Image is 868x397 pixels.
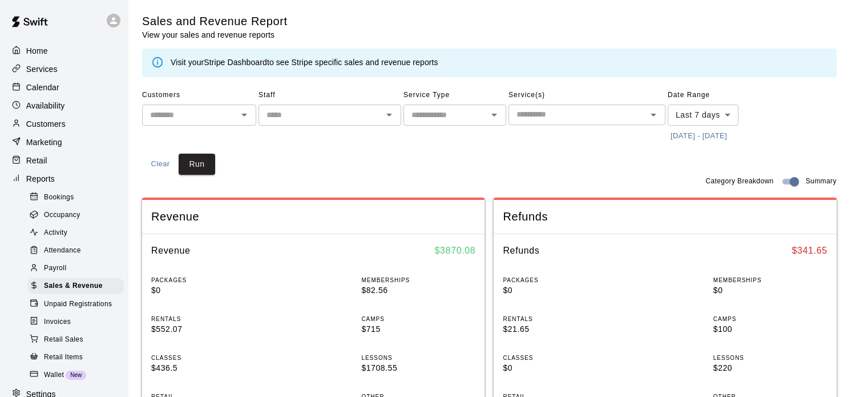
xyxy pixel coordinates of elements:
[503,354,617,362] p: CLASSES
[26,137,62,148] p: Marketing
[151,362,265,374] p: $436.5
[259,86,401,105] span: Staff
[44,210,80,221] span: Occupancy
[27,367,124,383] div: WalletNew
[503,284,617,296] p: $0
[713,284,827,296] p: $0
[151,284,265,296] p: $0
[713,276,827,284] p: MEMBERSHIPS
[27,366,128,384] a: WalletNew
[503,362,617,374] p: $0
[27,224,128,242] a: Activity
[44,370,64,381] span: Wallet
[503,209,827,224] span: Refunds
[27,348,128,366] a: Retail Items
[151,323,265,335] p: $552.07
[713,315,827,323] p: CAMPS
[27,207,124,223] div: Occupancy
[27,190,124,206] div: Bookings
[503,323,617,335] p: $21.65
[27,350,124,366] div: Retail Items
[792,243,827,258] h6: $ 341.65
[27,260,128,278] a: Payroll
[151,209,475,224] span: Revenue
[27,313,128,331] a: Invoices
[9,42,119,59] a: Home
[26,100,65,111] p: Availability
[361,323,475,335] p: $715
[9,152,119,169] a: Retail
[26,45,48,57] p: Home
[361,362,475,374] p: $1708.55
[27,243,124,259] div: Attendance
[171,57,438,69] div: Visit your to see Stripe specific sales and revenue reports
[44,334,83,346] span: Retail Sales
[9,61,119,78] a: Services
[9,79,119,96] a: Calendar
[668,105,738,126] div: Last 7 days
[503,315,617,323] p: RENTALS
[9,97,119,114] a: Availability
[142,14,288,29] h5: Sales and Revenue Report
[27,225,124,241] div: Activity
[508,86,665,105] span: Service(s)
[66,372,86,378] span: New
[151,243,191,258] h6: Revenue
[361,276,475,284] p: MEMBERSHIPS
[27,314,124,330] div: Invoices
[142,29,288,41] p: View your sales and revenue reports
[486,107,502,123] button: Open
[713,354,827,362] p: LESSONS
[27,278,128,295] a: Sales & Revenue
[381,107,397,123] button: Open
[27,189,128,206] a: Bookings
[27,331,128,348] a: Retail Sales
[9,134,119,151] a: Marketing
[142,86,256,105] span: Customers
[9,170,119,187] a: Reports
[27,260,124,276] div: Payroll
[151,276,265,284] p: PACKAGES
[713,362,827,374] p: $220
[503,243,539,258] h6: Refunds
[142,154,179,175] button: Clear
[503,276,617,284] p: PACKAGES
[151,354,265,362] p: CLASSES
[26,155,47,166] p: Retail
[435,243,476,258] h6: $ 3870.08
[27,332,124,348] div: Retail Sales
[705,176,773,187] span: Category Breakdown
[27,296,124,312] div: Unpaid Registrations
[668,127,730,145] button: [DATE] - [DATE]
[26,173,55,185] p: Reports
[668,86,768,105] span: Date Range
[204,58,267,67] a: Stripe Dashboard
[26,118,66,130] p: Customers
[44,352,83,363] span: Retail Items
[44,280,103,292] span: Sales & Revenue
[27,242,128,260] a: Attendance
[645,107,661,123] button: Open
[361,284,475,296] p: $82.56
[44,192,74,203] span: Bookings
[44,263,66,274] span: Payroll
[806,176,837,187] span: Summary
[44,227,67,239] span: Activity
[26,63,58,75] p: Services
[361,315,475,323] p: CAMPS
[27,206,128,224] a: Occupancy
[403,86,506,105] span: Service Type
[151,315,265,323] p: RENTALS
[44,316,71,328] span: Invoices
[9,115,119,133] a: Customers
[361,354,475,362] p: LESSONS
[27,295,128,313] a: Unpaid Registrations
[27,278,124,294] div: Sales & Revenue
[713,323,827,335] p: $100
